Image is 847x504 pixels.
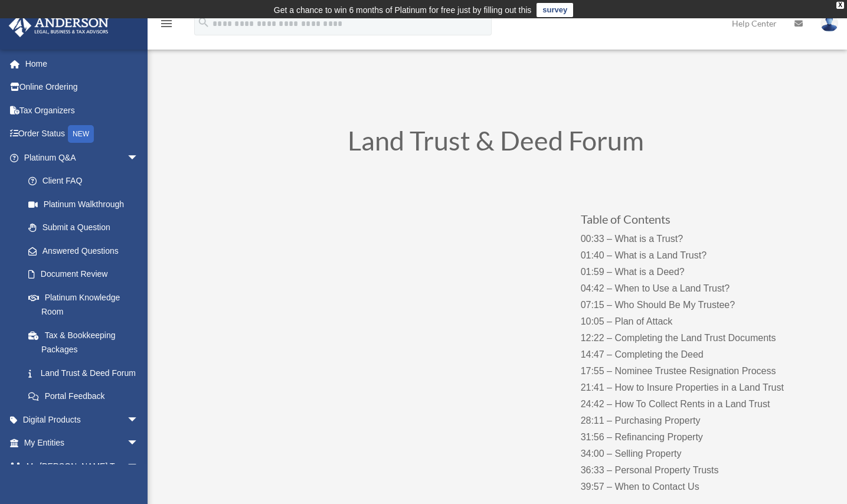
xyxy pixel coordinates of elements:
[8,99,156,122] a: Tax Organizers
[17,385,156,408] a: Portal Feedback
[197,16,210,29] i: search
[68,125,94,143] div: NEW
[17,361,151,385] a: Land Trust & Deed Forum
[8,76,156,99] a: Online Ordering
[537,3,573,17] a: survey
[127,454,151,479] span: arrow_drop_down
[8,52,156,76] a: Home
[820,15,838,32] img: User Pic
[127,146,151,170] span: arrow_drop_down
[17,192,156,216] a: Platinum Walkthrough
[159,17,174,31] i: menu
[8,408,156,431] a: Digital Productsarrow_drop_down
[177,127,815,160] h1: Land Trust & Deed Forum
[127,408,151,432] span: arrow_drop_down
[17,239,156,263] a: Answered Questions
[8,454,156,478] a: My [PERSON_NAME] Teamarrow_drop_down
[159,21,174,31] a: menu
[8,122,156,146] a: Order StatusNEW
[17,169,156,193] a: Client FAQ
[8,431,156,455] a: My Entitiesarrow_drop_down
[17,216,156,240] a: Submit a Question
[581,231,814,495] p: 00:33 – What is a Trust? 01:40 – What is a Land Trust? 01:59 – What is a Deed? 04:42 – When to Us...
[5,14,112,37] img: Anderson Advisors Platinum Portal
[17,323,156,361] a: Tax & Bookkeeping Packages
[17,286,156,323] a: Platinum Knowledge Room
[17,263,156,286] a: Document Review
[127,431,151,456] span: arrow_drop_down
[581,213,814,231] h3: Table of Contents
[274,3,532,17] div: Get a chance to win 6 months of Platinum for free just by filling out this
[8,146,156,169] a: Platinum Q&Aarrow_drop_down
[836,2,844,9] div: close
